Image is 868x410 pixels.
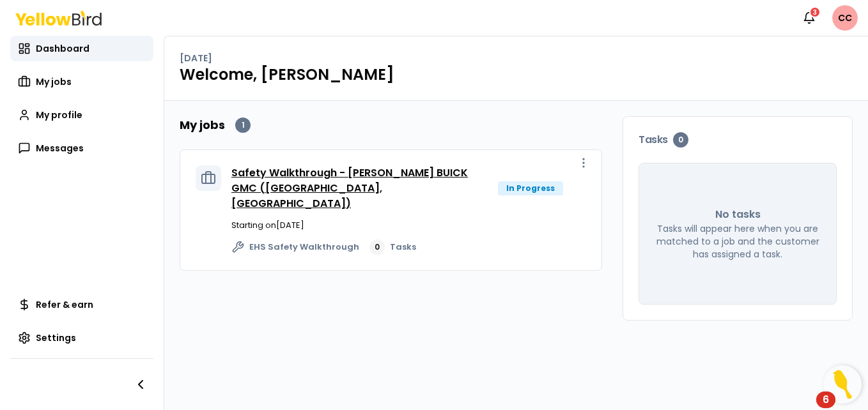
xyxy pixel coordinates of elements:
[36,298,93,311] span: Refer & earn
[180,65,853,85] h1: Welcome, [PERSON_NAME]
[180,116,225,134] h2: My jobs
[369,239,416,255] a: 0Tasks
[10,36,153,61] a: Dashboard
[36,331,76,344] span: Settings
[10,135,153,161] a: Messages
[639,132,837,148] h3: Tasks
[809,6,821,18] div: 3
[796,5,822,31] button: 3
[231,165,468,211] a: Safety Walkthrough - [PERSON_NAME] BUICK GMC ([GEOGRAPHIC_DATA], [GEOGRAPHIC_DATA])
[180,52,212,65] p: [DATE]
[231,219,586,232] p: Starting on [DATE]
[715,207,761,222] p: No tasks
[36,75,72,88] span: My jobs
[498,181,563,195] div: In Progress
[823,365,862,404] button: Open Resource Center, 6 new notifications
[10,325,153,351] a: Settings
[36,109,82,121] span: My profile
[36,42,89,55] span: Dashboard
[369,239,385,255] div: 0
[235,118,251,133] div: 1
[10,292,153,317] a: Refer & earn
[36,142,84,155] span: Messages
[673,132,688,148] div: 0
[10,102,153,128] a: My profile
[249,241,359,254] span: EHS Safety Walkthrough
[832,5,858,31] span: CC
[10,69,153,95] a: My jobs
[655,222,821,261] p: Tasks will appear here when you are matched to a job and the customer has assigned a task.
